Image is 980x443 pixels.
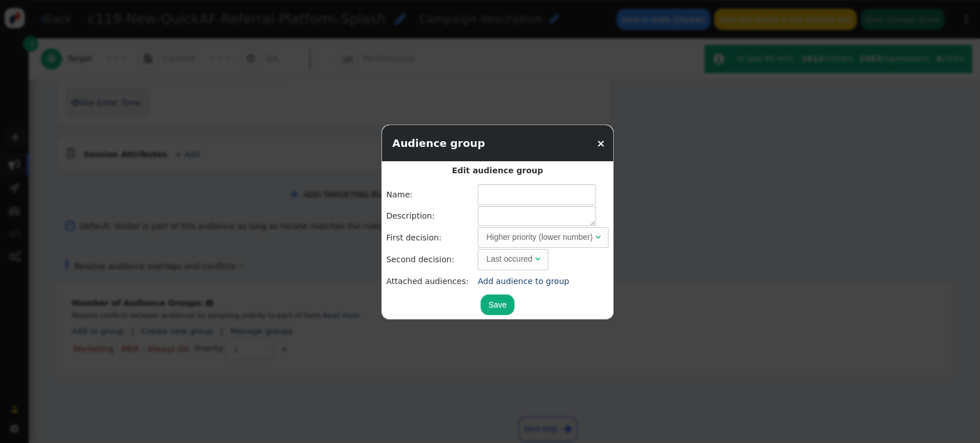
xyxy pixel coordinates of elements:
div: Audience group [382,125,495,162]
td: Second decision: [386,249,477,270]
td: First decision: [386,227,477,248]
div: Higher priority (lower number) [486,231,592,243]
a: × [596,137,605,149]
span:  [595,233,600,241]
a: Add audience to group [478,277,569,286]
td: Name: [386,184,477,205]
div: Last occured [486,253,532,265]
td: Description: [386,206,477,226]
button: Save [481,294,515,315]
b: Edit audience group [452,166,543,175]
td: Attached audiences: [386,271,477,292]
span:  [534,255,540,263]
